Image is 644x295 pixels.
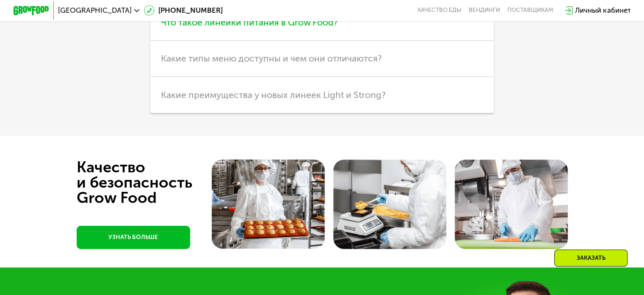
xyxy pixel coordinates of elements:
[554,250,627,267] div: Заказать
[161,53,382,64] span: Какие типы меню доступны и чем они отличаются?
[161,90,386,100] span: Какие преимущества у новых линеек Light и Strong?
[161,17,338,28] span: Что такое линейки питания в Grow Food?
[507,7,553,14] div: поставщикам
[58,7,132,14] span: [GEOGRAPHIC_DATA]
[417,7,462,14] a: Качество еды
[77,226,190,249] a: УЗНАТЬ БОЛЬШЕ
[469,7,500,14] a: Вендинги
[144,5,223,16] a: [PHONE_NUMBER]
[77,160,224,205] div: Качество и безопасность Grow Food
[575,5,630,16] div: Личный кабинет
